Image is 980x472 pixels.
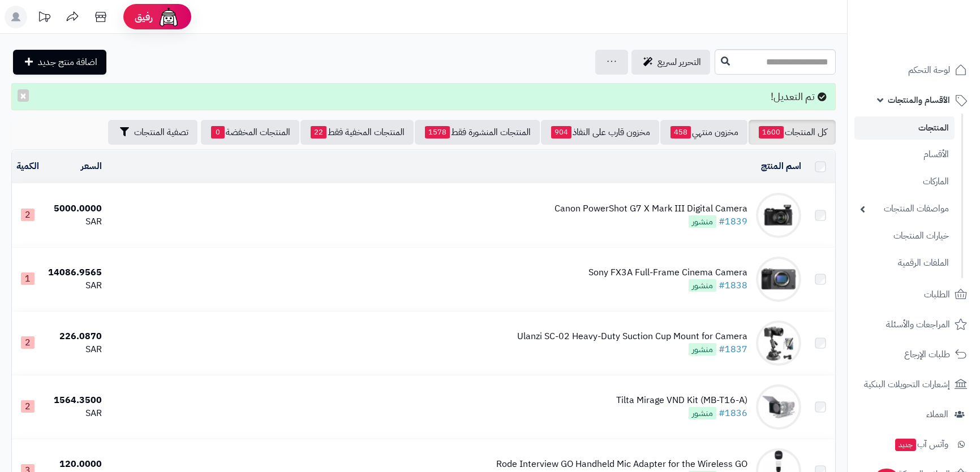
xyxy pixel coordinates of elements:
[759,126,784,138] span: 1600
[108,120,197,145] button: تصفية المنتجات
[854,197,955,221] a: مواصفات المنتجات
[761,159,801,173] a: اسم المنتج
[854,281,973,308] a: الطلبات
[756,193,801,238] img: Canon PowerShot G7 X Mark III Digital Camera
[924,287,950,302] span: الطلبات
[894,436,948,452] span: وآتس آب
[425,126,450,138] span: 1578
[719,215,747,228] a: #1839
[555,202,747,215] div: Canon PowerShot G7 X Mark III Digital Camera
[30,6,58,31] a: تحديثات المنصة
[756,384,801,430] img: Tilta Mirage VND Kit (MB-T16-A)
[864,376,950,392] span: إشعارات التحويلات البنكية
[660,120,747,145] a: مخزون منتهي458
[21,336,35,349] span: 2
[211,126,225,138] span: 0
[895,439,916,451] span: جديد
[48,407,102,420] div: SAR
[756,321,801,366] img: Ulanzi SC-02 Heavy-Duty Suction Cup Mount for Camera
[719,279,747,292] a: #1838
[48,458,102,471] div: 120.0000
[21,400,35,413] span: 2
[854,224,955,248] a: خيارات المنتجات
[854,170,955,194] a: الماركات
[854,116,955,140] a: المنتجات
[48,279,102,292] div: SAR
[300,120,414,145] a: المنتجات المخفية فقط22
[904,347,950,362] span: طلبات الإرجاع
[854,57,973,84] a: لوحة التحكم
[719,343,747,356] a: #1837
[48,202,102,215] div: 5000.0000
[541,120,659,145] a: مخزون قارب على النفاذ904
[551,126,571,138] span: 904
[689,279,716,292] span: منشور
[670,126,691,138] span: 458
[48,394,102,407] div: 1564.3500
[18,89,29,102] button: ×
[81,159,102,173] a: السعر
[631,50,710,75] a: التحرير لسريع
[48,266,102,279] div: 14086.9565
[21,272,35,285] span: 1
[616,394,747,407] div: Tilta Mirage VND Kit (MB-T16-A)
[854,401,973,428] a: العملاء
[719,406,747,420] a: #1836
[903,20,969,44] img: logo-2.png
[48,343,102,356] div: SAR
[415,120,540,145] a: المنتجات المنشورة فقط1578
[854,431,973,458] a: وآتس آبجديد
[134,125,188,139] span: تصفية المنتجات
[135,10,153,24] span: رفيق
[588,266,747,279] div: Sony FX3A Full-Frame Cinema Camera
[48,215,102,228] div: SAR
[201,120,299,145] a: المنتجات المخفضة0
[854,251,955,275] a: الملفات الرقمية
[926,406,948,422] span: العملاء
[886,317,950,332] span: المراجعات والأسئلة
[517,330,747,343] div: Ulanzi SC-02 Heavy-Duty Suction Cup Mount for Camera
[854,341,973,368] a: طلبات الإرجاع
[756,257,801,302] img: Sony FX3A Full-Frame Cinema Camera
[854,371,973,398] a: إشعارات التحويلات البنكية
[908,62,950,78] span: لوحة التحكم
[689,343,716,356] span: منشور
[854,142,955,167] a: الأقسام
[311,126,326,138] span: 22
[38,55,97,69] span: اضافة منتج جديد
[657,55,701,69] span: التحرير لسريع
[496,458,747,471] div: Rode Interview GO Handheld Mic Adapter for the Wireless GO
[48,330,102,343] div: 226.0870
[854,311,973,338] a: المراجعات والأسئلة
[689,215,716,228] span: منشور
[16,159,39,173] a: الكمية
[749,120,836,145] a: كل المنتجات1600
[689,407,716,419] span: منشور
[21,209,35,221] span: 2
[13,50,106,75] a: اضافة منتج جديد
[888,92,950,108] span: الأقسام والمنتجات
[157,6,180,28] img: ai-face.png
[11,83,836,110] div: تم التعديل!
